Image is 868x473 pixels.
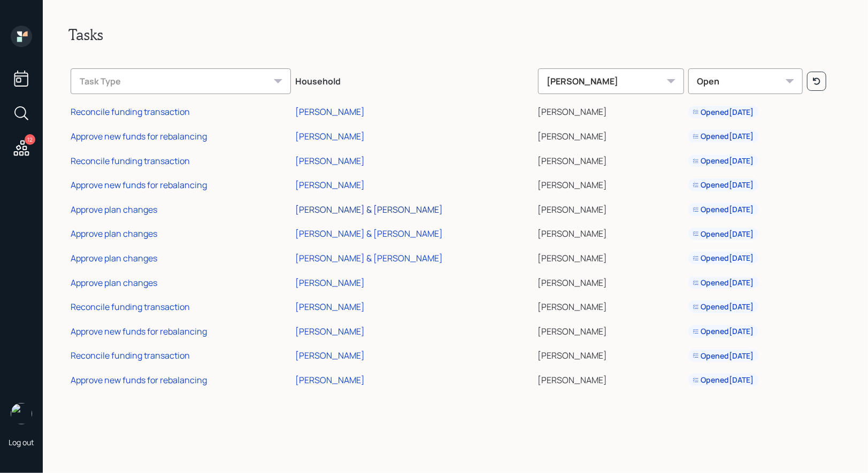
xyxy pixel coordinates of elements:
[536,147,686,172] td: [PERSON_NAME]
[71,204,157,215] div: Approve plan changes
[538,68,684,94] div: [PERSON_NAME]
[536,293,686,317] td: [PERSON_NAME]
[536,171,686,196] td: [PERSON_NAME]
[536,342,686,367] td: [PERSON_NAME]
[295,252,443,264] div: [PERSON_NAME] & [PERSON_NAME]
[71,179,207,191] div: Approve new funds for rebalancing
[295,301,365,313] div: [PERSON_NAME]
[536,366,686,391] td: [PERSON_NAME]
[693,229,754,239] div: Opened [DATE]
[295,325,365,337] div: [PERSON_NAME]
[295,277,365,289] div: [PERSON_NAME]
[71,106,190,118] div: Reconcile funding transaction
[688,68,803,94] div: Open
[693,301,754,312] div: Opened [DATE]
[295,106,365,118] div: [PERSON_NAME]
[536,122,686,147] td: [PERSON_NAME]
[68,26,842,44] h2: Tasks
[536,269,686,293] td: [PERSON_NAME]
[536,244,686,269] td: [PERSON_NAME]
[71,301,190,313] div: Reconcile funding transaction
[693,326,754,337] div: Opened [DATE]
[536,317,686,342] td: [PERSON_NAME]
[536,220,686,245] td: [PERSON_NAME]
[295,228,443,239] div: [PERSON_NAME] & [PERSON_NAME]
[71,130,207,142] div: Approve new funds for rebalancing
[71,252,157,264] div: Approve plan changes
[295,155,365,167] div: [PERSON_NAME]
[693,351,754,361] div: Opened [DATE]
[693,131,754,142] div: Opened [DATE]
[693,156,754,166] div: Opened [DATE]
[536,196,686,220] td: [PERSON_NAME]
[71,277,157,289] div: Approve plan changes
[71,68,291,94] div: Task Type
[693,375,754,385] div: Opened [DATE]
[295,374,365,386] div: [PERSON_NAME]
[693,107,754,118] div: Opened [DATE]
[25,134,35,145] div: 12
[71,228,157,239] div: Approve plan changes
[693,253,754,263] div: Opened [DATE]
[71,350,190,361] div: Reconcile funding transaction
[536,98,686,123] td: [PERSON_NAME]
[9,437,34,447] div: Log out
[71,325,207,337] div: Approve new funds for rebalancing
[693,277,754,288] div: Opened [DATE]
[295,350,365,361] div: [PERSON_NAME]
[11,403,32,424] img: treva-nostdahl-headshot.png
[295,179,365,191] div: [PERSON_NAME]
[295,204,443,215] div: [PERSON_NAME] & [PERSON_NAME]
[293,61,536,98] th: Household
[693,180,754,190] div: Opened [DATE]
[71,155,190,167] div: Reconcile funding transaction
[71,374,207,386] div: Approve new funds for rebalancing
[295,130,365,142] div: [PERSON_NAME]
[693,204,754,215] div: Opened [DATE]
